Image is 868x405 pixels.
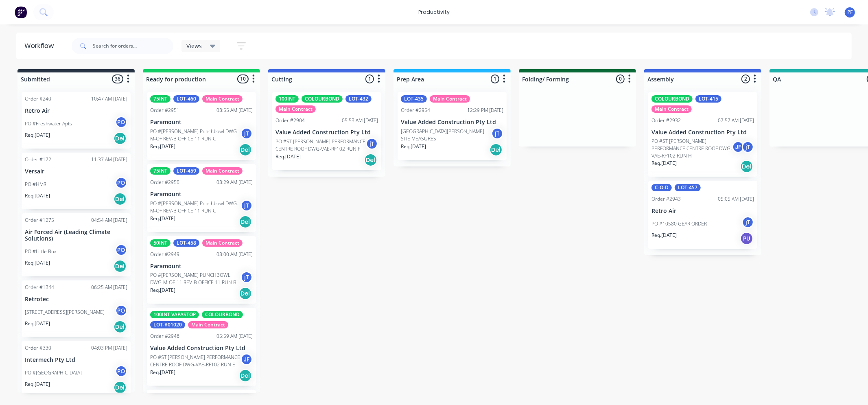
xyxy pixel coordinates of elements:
[91,284,127,291] div: 06:25 AM [DATE]
[115,177,127,189] div: PO
[114,193,127,206] div: Del
[675,184,701,191] div: LOT-457
[114,320,127,333] div: Del
[25,229,127,243] p: Air Forced Air (Leading Climate Solutions)
[652,138,732,160] p: PO #ST [PERSON_NAME] PERFORMANCE CENTRE ROOF DWG-VAE-RF102 RUN H
[490,143,503,156] div: Del
[241,127,253,140] div: jT
[22,213,131,277] div: Order #127504:54 AM [DATE]Air Forced Air (Leading Climate Solutions)PO #Little BoxPOReq.[DATE]Del
[652,160,677,167] p: Req. [DATE]
[239,215,252,228] div: Del
[150,119,253,126] p: Paramount
[25,131,50,139] p: Req. [DATE]
[275,153,301,160] p: Req. [DATE]
[114,381,127,394] div: Del
[22,341,131,398] div: Order #33004:03 PM [DATE]Intermech Pty LtdPO #[GEOGRAPHIC_DATA]POReq.[DATE]Del
[302,95,343,103] div: COLOURBOND
[742,141,754,153] div: jT
[22,153,131,209] div: Order #17211:37 AM [DATE]VersairPO #HMRIPOReq.[DATE]Del
[173,95,199,103] div: LOT-460
[398,92,507,160] div: LOT-435Main ContractOrder #295412:29 PM [DATE]Value Added Construction Pty Ltd[GEOGRAPHIC_DATA][P...
[25,309,105,316] p: [STREET_ADDRESS][PERSON_NAME]
[150,191,253,198] p: Paramount
[202,311,243,318] div: COLOURBOND
[239,369,252,382] div: Del
[25,344,51,352] div: Order #330
[345,95,372,103] div: LOT-432
[202,95,243,103] div: Main Contract
[652,195,681,203] div: Order #2943
[275,129,378,136] p: Value Added Construction Pty Ltd
[188,321,228,328] div: Main Contract
[364,153,377,166] div: Del
[150,167,171,175] div: 75INT
[25,120,72,127] p: PO #Freshwater Apts
[150,369,175,376] p: Req. [DATE]
[847,9,853,16] span: PF
[401,107,430,114] div: Order #2954
[150,239,171,247] div: 50INT
[150,345,253,352] p: Value Added Construction Pty Ltd
[173,239,199,247] div: LOT-458
[414,6,454,18] div: productivity
[91,156,127,163] div: 11:37 AM [DATE]
[115,116,127,128] div: PO
[718,117,754,124] div: 07:57 AM [DATE]
[25,381,50,388] p: Req. [DATE]
[147,164,256,232] div: 75INTLOT-459Main ContractOrder #295008:29 AM [DATE]ParamountPO #[PERSON_NAME] Punchbowl DWG-M-OF ...
[742,216,754,228] div: jT
[401,95,427,103] div: LOT-435
[22,280,131,337] div: Order #134406:25 AM [DATE]Retrotec[STREET_ADDRESS][PERSON_NAME]POReq.[DATE]Del
[652,95,693,103] div: COLOURBOND
[272,92,381,170] div: 100INTCOLOURBONDLOT-432Main ContractOrder #290405:53 AM [DATE]Value Added Construction Pty LtdPO ...
[147,308,256,386] div: 100INT VAPASTOPCOLOURBONDLOT-#01020Main ContractOrder #294605:59 AM [DATE]Value Added Constructio...
[150,311,199,318] div: 100INT VAPASTOP
[241,199,253,212] div: jT
[150,263,253,270] p: Paramount
[25,320,50,327] p: Req. [DATE]
[401,119,503,126] p: Value Added Construction Pty Ltd
[275,117,305,124] div: Order #2904
[740,160,753,173] div: Del
[147,236,256,304] div: 50INTLOT-458Main ContractOrder #294908:00 AM [DATE]ParamountPO #[PERSON_NAME] PUNCHBOWL DWG-M-OF-...
[15,6,27,18] img: Factory
[430,95,470,103] div: Main Contract
[25,95,51,103] div: Order #240
[202,167,243,175] div: Main Contract
[115,365,127,377] div: PO
[150,354,241,368] p: PO #ST [PERSON_NAME] PERFORMANCE CENTRE ROOF DWG-VAE-RF102 RUN E
[275,95,299,103] div: 100INT
[93,38,173,54] input: Search for orders...
[652,129,754,136] p: Value Added Construction Pty Ltd
[216,179,253,186] div: 08:29 AM [DATE]
[25,284,54,291] div: Order #1344
[150,107,179,114] div: Order #2951
[186,42,202,50] span: Views
[150,215,175,222] p: Req. [DATE]
[695,95,722,103] div: LOT-415
[401,143,426,150] p: Req. [DATE]
[652,220,707,228] p: PO #10580 GEAR ORDER
[150,143,175,150] p: Req. [DATE]
[401,128,491,142] p: [GEOGRAPHIC_DATA][PERSON_NAME] SITE MEASURES
[115,244,127,256] div: PO
[24,41,58,51] div: Workflow
[239,287,252,300] div: Del
[467,107,503,114] div: 12:29 PM [DATE]
[173,167,199,175] div: LOT-459
[652,105,692,113] div: Main Contract
[648,92,757,177] div: COLOURBONDLOT-415Main ContractOrder #293207:57 AM [DATE]Value Added Construction Pty LtdPO #ST [P...
[91,95,127,103] div: 10:47 AM [DATE]
[115,304,127,317] div: PO
[216,333,253,340] div: 05:59 AM [DATE]
[22,92,131,149] div: Order #24010:47 AM [DATE]Retro AirPO #Freshwater AptsPOReq.[DATE]Del
[241,353,253,366] div: JF
[25,168,127,175] p: Versair
[150,179,179,186] div: Order #2950
[740,232,753,245] div: PU
[342,117,378,124] div: 05:53 AM [DATE]
[275,138,366,153] p: PO #ST [PERSON_NAME] PERFORMANCE CENTRE ROOF DWG-VAE-RF102 RUN F
[150,271,241,286] p: PO #[PERSON_NAME] PUNCHBOWL DWG-M-OF-11 REV-B OFFICE 11 RUN B
[25,107,127,114] p: Retro Air
[91,217,127,224] div: 04:54 AM [DATE]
